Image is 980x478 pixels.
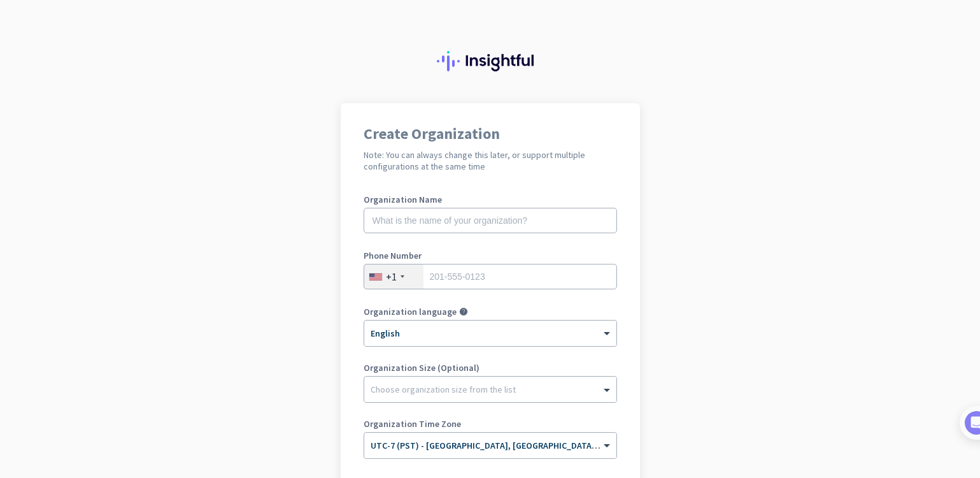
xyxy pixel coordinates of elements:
[364,126,617,141] h1: Create Organization
[386,270,397,283] div: +1
[364,251,617,260] label: Phone Number
[364,195,617,204] label: Organization Name
[364,307,457,316] label: Organization language
[364,419,617,428] label: Organization Time Zone
[364,264,617,289] input: 201-555-0123
[364,208,617,233] input: What is the name of your organization?
[364,149,617,172] h2: Note: You can always change this later, or support multiple configurations at the same time
[364,363,617,372] label: Organization Size (Optional)
[459,307,468,316] i: help
[437,51,544,71] img: Insightful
